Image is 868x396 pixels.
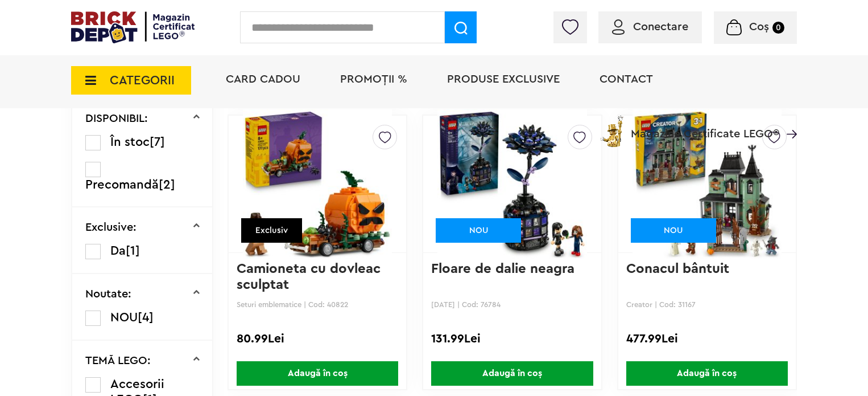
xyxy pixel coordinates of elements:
a: PROMOȚII % [340,74,407,85]
span: Precomandă [85,178,159,191]
div: 80.99Lei [237,332,398,346]
div: Exclusiv [241,218,302,243]
a: Adaugă în coș [423,361,601,386]
p: TEMĂ LEGO: [85,355,151,366]
a: Contact [600,74,653,85]
span: NOU [110,311,138,324]
span: [2] [159,178,175,191]
small: 0 [772,22,784,34]
p: Creator | Cod: 31167 [626,300,788,309]
span: CATEGORII [110,74,175,87]
a: Conectare [612,21,688,32]
div: NOU [436,218,521,243]
div: 131.99Lei [431,332,593,346]
img: Floare de dalie neagra [437,104,586,264]
span: Conectare [633,21,688,32]
span: [4] [138,311,154,324]
span: Da [110,244,126,257]
a: Magazine Certificate LEGO® [779,113,797,125]
span: Adaugă în coș [626,361,788,386]
a: Conacul bântuit [626,262,729,276]
img: Conacul bântuit [633,104,782,264]
a: Camioneta cu dovleac sculptat [237,262,385,292]
span: Magazine Certificate LEGO® [631,113,779,140]
p: [DATE] | Cod: 76784 [431,300,593,309]
a: Floare de dalie neagra [431,262,574,276]
p: Noutate: [85,288,131,300]
a: Produse exclusive [447,74,560,85]
span: Adaugă în coș [237,361,398,386]
p: Exclusive: [85,222,137,233]
div: NOU [631,218,716,243]
span: Adaugă în coș [431,361,593,386]
img: Camioneta cu dovleac sculptat [243,104,392,264]
a: Adaugă în coș [618,361,796,386]
p: Seturi emblematice | Cod: 40822 [237,300,398,309]
span: Coș [749,21,769,32]
a: Adaugă în coș [229,361,406,386]
a: Card Cadou [226,74,300,85]
span: [1] [126,244,140,257]
div: 477.99Lei [626,332,788,346]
